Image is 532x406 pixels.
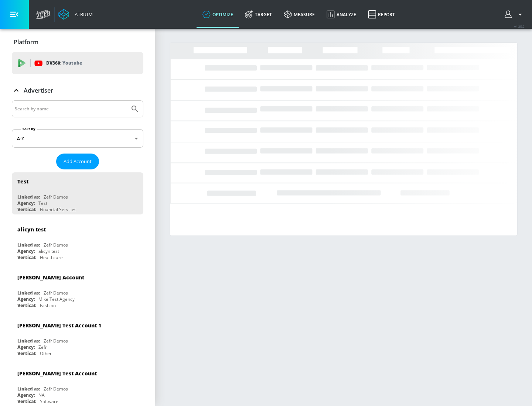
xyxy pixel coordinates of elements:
div: Mike Test Agency [38,296,75,302]
div: Atrium [72,11,93,18]
button: Add Account [56,154,99,169]
div: Linked as: [17,290,40,296]
div: Fashion [40,302,56,309]
p: DV360: [46,59,82,67]
div: Linked as: [17,242,40,248]
div: alicyn test [38,248,59,254]
p: Youtube [62,59,82,67]
a: Report [362,1,401,28]
input: Search by name [15,104,127,114]
div: Test [17,178,28,185]
div: Agency: [17,392,35,398]
div: Vertical: [17,254,36,261]
div: Zefr [38,344,47,350]
a: Target [239,1,278,28]
div: alicyn testLinked as:Zefr DemosAgency:alicyn testVertical:Healthcare [12,220,143,262]
div: Vertical: [17,350,36,357]
div: Agency: [17,200,35,206]
div: Agency: [17,296,35,302]
div: Advertiser [12,80,143,101]
a: measure [278,1,321,28]
p: Advertiser [24,86,53,94]
div: [PERSON_NAME] Test Account 1 [17,322,101,329]
span: Add Account [64,157,92,166]
div: Vertical: [17,398,36,405]
div: A-Z [12,129,143,148]
div: [PERSON_NAME] AccountLinked as:Zefr DemosAgency:Mike Test AgencyVertical:Fashion [12,268,143,310]
a: Atrium [58,9,93,20]
div: alicyn test [17,226,46,233]
a: optimize [197,1,239,28]
div: Other [40,350,52,357]
span: v 4.25.2 [514,24,525,28]
div: [PERSON_NAME] Test Account 1Linked as:Zefr DemosAgency:ZefrVertical:Other [12,316,143,358]
div: Zefr Demos [44,194,68,200]
div: Agency: [17,344,35,350]
div: [PERSON_NAME] Test Account [17,370,97,377]
p: Platform [14,38,38,46]
div: Agency: [17,248,35,254]
label: Sort By [21,127,37,131]
div: Linked as: [17,386,40,392]
div: Vertical: [17,206,36,213]
div: Vertical: [17,302,36,309]
div: Platform [12,32,143,52]
a: Analyze [321,1,362,28]
div: TestLinked as:Zefr DemosAgency:TestVertical:Financial Services [12,172,143,214]
div: [PERSON_NAME] Account [17,274,84,281]
div: DV360: Youtube [12,52,143,74]
div: Zefr Demos [44,290,68,296]
div: Zefr Demos [44,242,68,248]
div: Linked as: [17,194,40,200]
div: Healthcare [40,254,63,261]
div: Test [38,200,47,206]
div: Linked as: [17,338,40,344]
div: Financial Services [40,206,76,213]
div: NA [38,392,45,398]
div: Software [40,398,58,405]
div: Zefr Demos [44,338,68,344]
div: Zefr Demos [44,386,68,392]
